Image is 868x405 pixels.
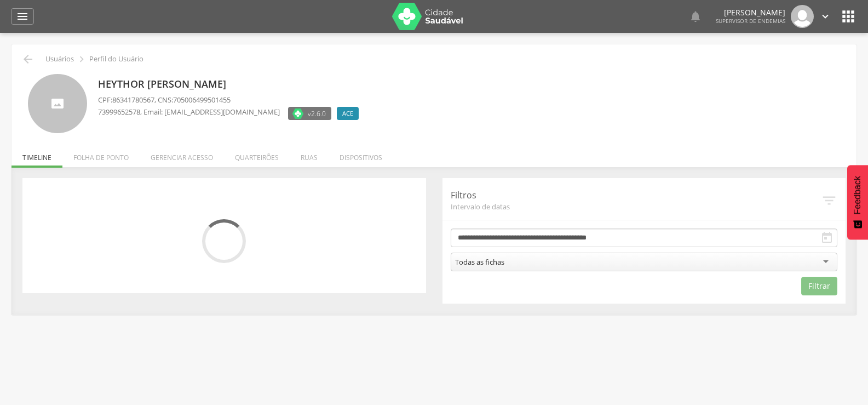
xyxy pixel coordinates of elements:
[689,10,702,23] i: 
[455,257,504,267] div: Todas as fichas
[62,142,140,168] li: Folha de ponto
[112,95,154,105] span: 86341780567
[16,10,29,23] i: 
[801,277,837,295] button: Filtrar
[140,142,224,168] li: Gerenciar acesso
[451,189,821,202] p: Filtros
[847,165,868,239] button: Feedback - Mostrar pesquisa
[819,5,831,28] a: 
[840,8,857,25] i: 
[342,109,353,118] span: ACE
[98,107,140,117] span: 73999652578
[308,108,326,119] span: v2.6.0
[45,55,74,64] p: Usuários
[329,142,393,168] li: Dispositivos
[819,10,831,22] i: 
[76,53,88,65] i: 
[290,142,329,168] li: Ruas
[173,95,231,105] span: 705006499501455
[11,8,34,25] a: 
[451,202,821,212] span: Intervalo de datas
[21,53,35,66] i: Voltar
[853,176,863,214] span: Feedback
[89,55,143,64] p: Perfil do Usuário
[288,107,331,120] label: Versão do aplicativo
[716,9,785,16] p: [PERSON_NAME]
[820,231,833,244] i: 
[689,5,702,28] a: 
[98,77,364,92] p: Heythor [PERSON_NAME]
[224,142,290,168] li: Quarteirões
[821,192,837,209] i: 
[716,17,785,25] span: Supervisor de Endemias
[98,107,280,117] p: , Email: [EMAIL_ADDRESS][DOMAIN_NAME]
[98,95,364,105] p: CPF: , CNS:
